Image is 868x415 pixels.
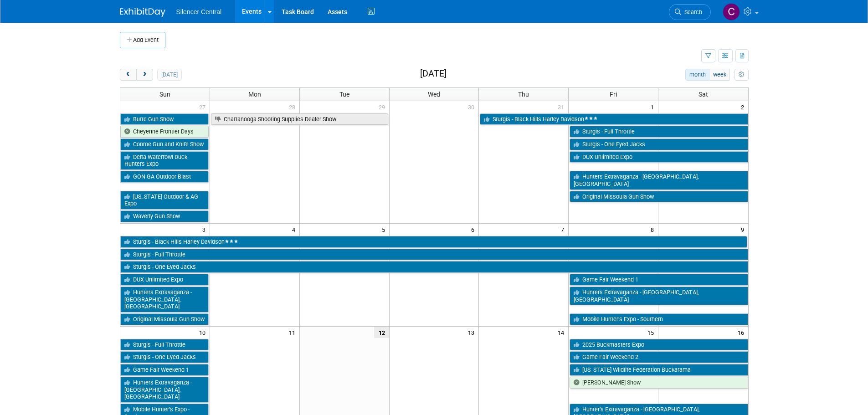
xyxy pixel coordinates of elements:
span: 10 [198,327,210,338]
span: 9 [740,224,748,235]
span: 2 [740,101,748,113]
span: Sat [699,91,708,98]
span: 11 [288,327,299,338]
a: Mobile Hunter’s Expo - Southern [570,313,748,325]
a: Sturgis - Full Throttle [570,126,748,138]
a: DUX Unlimited Expo [570,151,748,163]
span: Silencer Central [176,8,222,15]
span: 29 [378,101,389,113]
span: 6 [470,224,478,235]
i: Personalize Calendar [739,72,745,78]
span: 7 [560,224,568,235]
span: Fri [610,91,617,98]
span: 30 [467,101,478,113]
a: Hunters Extravaganza - [GEOGRAPHIC_DATA], [GEOGRAPHIC_DATA] [570,171,748,190]
a: Game Fair Weekend 1 [120,364,209,376]
span: 15 [647,327,658,338]
a: [US_STATE] Outdoor & AG Expo [120,191,209,210]
a: Original Missoula Gun Show [570,191,748,203]
span: Search [681,9,702,15]
span: Wed [428,91,440,98]
span: 14 [557,327,568,338]
a: Search [669,4,711,20]
a: Cheyenne Frontier Days [120,126,209,138]
a: Sturgis - One Eyed Jacks [570,138,748,150]
img: ExhibitDay [120,8,165,17]
a: Chattanooga Shooting Supplies Dealer Show [211,113,388,125]
span: 4 [291,224,299,235]
a: [PERSON_NAME] Show [570,377,748,389]
button: Add Event [120,32,165,48]
a: GON GA Outdoor Blast [120,171,209,183]
a: 2025 Buckmasters Expo [570,339,748,351]
span: 27 [198,101,210,113]
button: myCustomButton [734,69,748,81]
a: Sturgis - One Eyed Jacks [120,261,748,273]
a: Sturgis - One Eyed Jacks [120,351,209,363]
span: 8 [650,224,658,235]
span: 1 [650,101,658,113]
span: 5 [381,224,389,235]
a: Butte Gun Show [120,113,209,125]
a: Original Missoula Gun Show [120,313,209,325]
a: Delta Waterfowl Duck Hunters Expo [120,151,209,170]
span: 3 [201,224,210,235]
span: Thu [518,91,529,98]
span: Mon [248,91,261,98]
h2: [DATE] [420,69,447,79]
a: Sturgis - Black Hills Harley Davidson [480,113,748,125]
span: Sun [159,91,170,98]
span: Tue [339,91,349,98]
a: DUX Unlimited Expo [120,274,209,286]
img: Cade Cox [723,3,740,20]
a: [US_STATE] Wildlife Federation Buckarama [570,364,748,376]
a: Sturgis - Black Hills Harley Davidson [120,236,747,248]
a: Game Fair Weekend 1 [570,274,748,286]
a: Sturgis - Full Throttle [120,339,209,351]
a: Hunters Extravaganza - [GEOGRAPHIC_DATA], [GEOGRAPHIC_DATA] [570,287,748,305]
span: 12 [374,327,389,338]
a: Waverly Gun Show [120,210,209,222]
button: next [136,69,153,81]
a: Hunters Extravaganza - [GEOGRAPHIC_DATA], [GEOGRAPHIC_DATA] [120,377,209,403]
button: prev [120,69,137,81]
a: Game Fair Weekend 2 [570,351,748,363]
span: 13 [467,327,478,338]
button: week [709,69,730,81]
a: Conroe Gun and Knife Show [120,138,209,150]
a: Sturgis - Full Throttle [120,249,748,261]
button: month [685,69,709,81]
a: Hunters Extravaganza - [GEOGRAPHIC_DATA], [GEOGRAPHIC_DATA] [120,287,209,313]
span: 31 [557,101,568,113]
button: [DATE] [157,69,181,81]
span: 16 [737,327,748,338]
span: 28 [288,101,299,113]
